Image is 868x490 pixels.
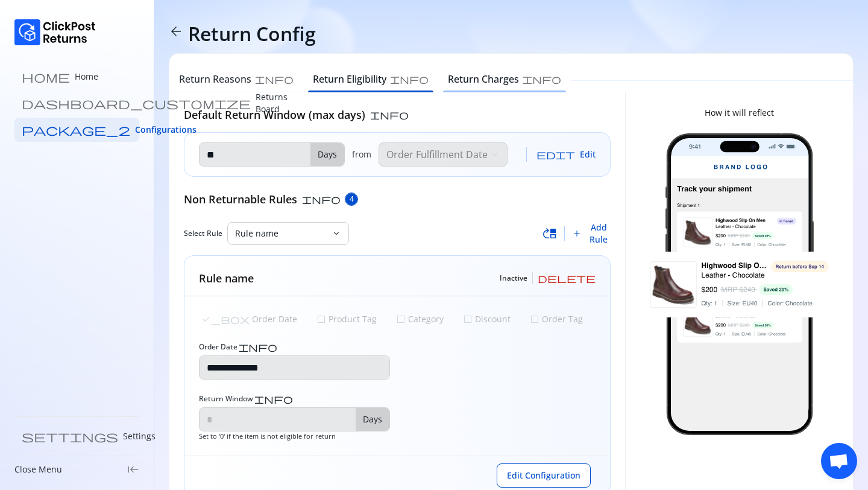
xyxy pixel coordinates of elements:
[184,191,297,207] h5: Non Returnable Rules
[542,226,557,241] span: move_up
[184,107,365,122] h5: Default Return Window (max days)
[394,311,446,328] button: Category
[538,273,596,283] span: delete
[523,74,561,84] span: info
[22,71,70,83] span: home
[256,91,288,115] p: Returns Board
[254,394,293,404] span: info
[406,313,444,325] p: Category
[127,463,139,476] span: keyboard_tab_rtl
[313,72,386,86] h6: Return Eligibility
[386,147,488,162] p: Order Fulfillment Date
[179,72,251,86] h6: Return Reasons
[302,194,341,204] span: info
[75,71,98,83] p: Home
[356,408,389,431] p: Days
[536,142,596,167] button: Edit
[572,221,611,246] button: Add Rule
[22,430,118,442] span: settings
[500,273,527,283] span: Inactive
[199,431,336,441] span: Set to '0' if the item is not eligible for return
[461,311,513,328] button: Discount
[314,311,379,328] button: Product Tag
[536,150,575,159] span: edit
[310,143,344,166] p: Days
[188,22,316,46] h4: Return Config
[199,342,277,352] label: Order Date
[199,311,300,328] button: Order Date
[123,430,156,442] p: Settings
[350,194,354,204] span: 4
[22,97,251,109] span: dashboard_customize
[370,110,409,119] span: info
[379,142,508,167] button: Order Fulfillment Date
[507,469,580,482] span: Edit Configuration
[587,221,611,246] span: Add Rule
[169,24,183,39] span: arrow_back
[390,74,429,84] span: info
[239,342,277,352] span: info
[255,74,294,84] span: info
[572,229,582,238] span: add
[14,118,139,142] a: package_2 Configurations
[326,313,377,325] p: Product Tag
[539,313,583,325] p: Order Tag
[332,229,341,238] span: keyboard_arrow_down
[448,72,519,86] h6: Return Charges
[22,124,130,136] span: package_2
[705,107,774,119] p: How it will reflect
[14,463,139,476] div: Close Menukeyboard_tab_rtl
[135,124,197,136] span: Configurations
[527,311,585,328] button: Order Tag
[250,313,297,325] p: Order Date
[235,227,327,240] p: Rule name
[14,463,62,476] p: Close Menu
[199,394,293,404] label: Return Window
[184,229,222,238] span: Select Rule
[497,463,591,488] button: Edit Configuration
[821,443,854,476] div: Open chat
[199,270,254,286] h5: Rule name
[640,133,838,435] img: return-image
[352,148,371,161] p: from
[14,91,139,115] a: dashboard_customize Returns Board
[14,19,96,45] img: Logo
[580,148,596,161] span: Edit
[14,424,139,448] a: settings Settings
[14,65,139,89] a: home Home
[473,313,511,325] p: Discount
